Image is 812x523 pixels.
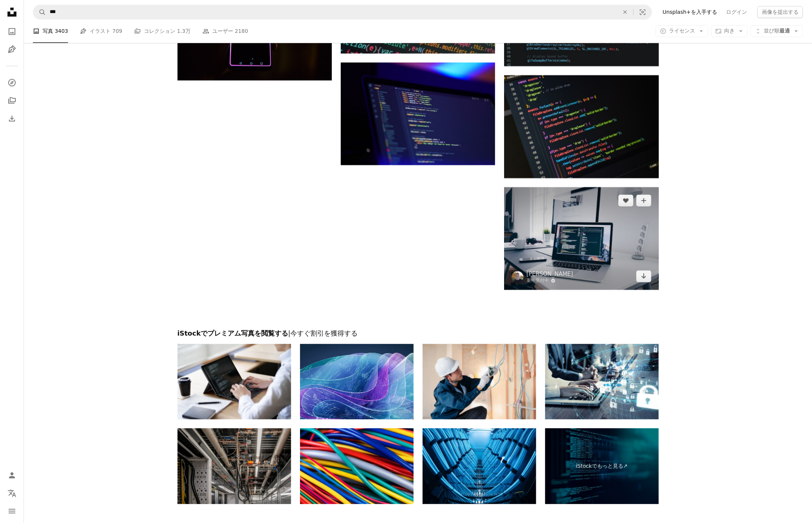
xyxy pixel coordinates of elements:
[656,25,708,37] button: ライセンス
[112,27,123,35] span: 709
[504,75,658,178] img: index.html コードの表示を監視する
[4,93,19,108] a: コレクション
[711,25,748,37] button: 向き
[764,28,779,34] span: 並び順
[724,28,735,34] span: 向き
[203,19,248,43] a: ユーザー 2180
[4,24,19,39] a: 写真
[80,19,122,43] a: イラスト 709
[512,271,524,283] img: Christopher Gowerのプロフィールを見る
[423,344,536,420] img: 建設現場で配線作業を行う電気技師
[177,27,191,35] span: 1.3万
[545,428,659,504] a: iStockでもっと見る↗
[177,428,291,504] img: Data Center Cooling System
[504,123,658,130] a: index.html コードの表示を監視する
[4,486,19,501] button: 言語
[669,28,695,34] span: ライセンス
[4,75,19,90] a: 探す
[300,344,414,420] img: AIコーディングアシスタントインターフェースとVibeコーディングの美学
[757,6,803,18] button: 画像を提出する
[764,28,790,35] span: 最適
[341,110,495,117] a: 黒のフラットスクリーンコンピューターモニター
[4,111,19,126] a: ダウンロード履歴
[134,19,191,43] a: コレクション 1.3万
[636,270,651,282] a: ダウンロード
[618,194,633,206] button: いいね！
[33,4,652,19] form: サイト内でビジュアルを探す
[423,428,536,504] img: 現代のデータセンター施設における青いケーブルの複雑なネットワーク
[177,329,659,338] h2: iStockでプレミアム写真を閲覧する
[722,6,751,18] a: ログイン
[33,5,46,19] button: Unsplashで検索する
[504,235,658,242] a: 忙しい机の上で画面にコード行が表示されているMacBook
[4,42,19,57] a: イラスト
[235,27,248,35] span: 2180
[4,504,19,519] button: メニュー
[341,62,495,165] img: 黒のフラットスクリーンコンピューターモニター
[527,270,573,278] a: [PERSON_NAME]
[288,329,358,337] span: | 今すぐ割引を獲得する
[300,428,414,504] img: 多色電気コンピュータケーブル
[504,187,658,290] img: 忙しい机の上で画面にコード行が表示されているMacBook
[751,25,803,37] button: 並び順最適
[527,278,573,284] a: 案件受付中
[658,6,722,18] a: Unsplash+を入手する
[4,468,19,483] a: ログイン / 登録する
[4,4,19,21] a: ホーム — Unsplash
[617,5,633,19] button: 全てクリア
[634,5,652,19] button: ビジュアル検索
[636,194,651,206] button: コレクションに追加する
[177,344,291,420] img: ラップトップでコードを書くアジアのプログラマー
[545,344,659,420] img: サイバーセキュリティの概念。暗号化。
